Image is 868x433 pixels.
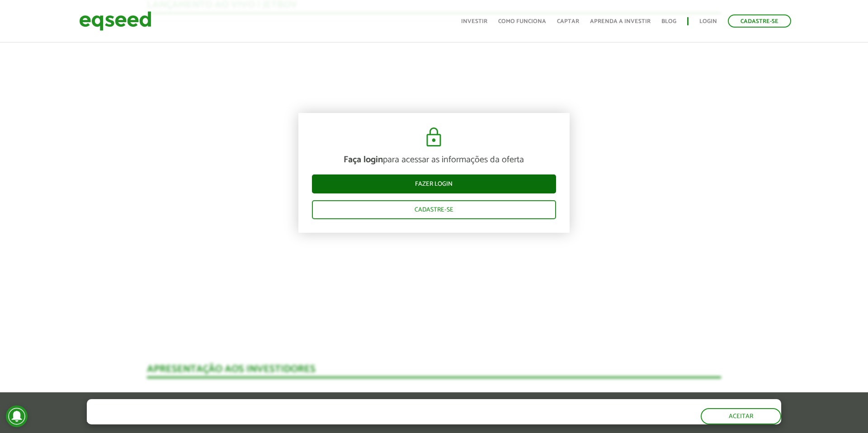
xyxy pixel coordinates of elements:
a: Como funciona [498,19,546,24]
a: Cadastre-se [728,14,791,28]
a: política de privacidade e de cookies [206,416,311,424]
a: Captar [557,19,579,24]
a: Cadastre-se [312,200,556,219]
a: Blog [661,19,676,24]
a: Login [699,19,717,24]
h5: O site da EqSeed utiliza cookies para melhorar sua navegação. [87,399,414,413]
strong: Faça login [344,152,383,167]
p: para acessar as informações da oferta [312,155,556,165]
a: Aprenda a investir [590,19,651,24]
p: Ao clicar em "aceitar", você aceita nossa . [87,415,414,424]
a: Investir [461,19,487,24]
img: cadeado.svg [423,127,445,148]
button: Aceitar [701,408,781,424]
a: Fazer login [312,174,556,193]
img: EqSeed [79,9,151,33]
